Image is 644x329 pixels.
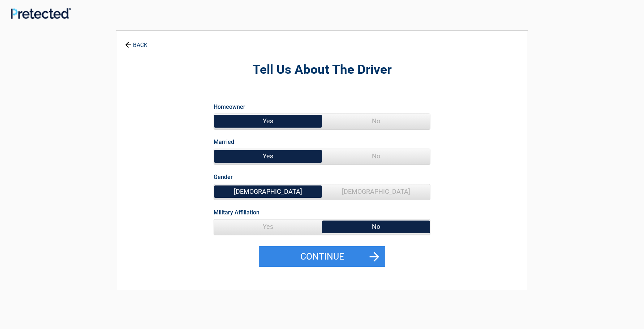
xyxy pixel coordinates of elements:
span: [DEMOGRAPHIC_DATA] [322,184,430,199]
h2: Tell Us About The Driver [156,61,488,78]
label: Married [214,137,234,147]
a: BACK [124,35,149,48]
span: Yes [214,149,322,163]
label: Gender [214,172,233,182]
span: Yes [214,114,322,128]
span: Yes [214,219,322,234]
span: [DEMOGRAPHIC_DATA] [214,184,322,199]
span: No [322,219,430,234]
span: No [322,149,430,163]
label: Military Affiliation [214,208,259,217]
span: No [322,114,430,128]
button: Continue [259,246,385,267]
label: Homeowner [214,102,245,112]
img: Main Logo [11,8,71,19]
